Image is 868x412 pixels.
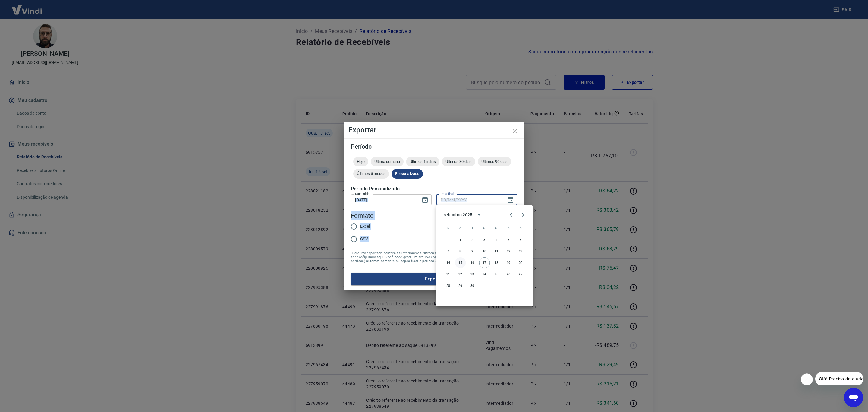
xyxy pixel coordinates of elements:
[844,388,863,407] iframe: Botão para abrir a janela de mensagens
[455,257,466,268] button: 15
[474,210,484,220] button: calendar view is open, switch to year view
[479,222,490,234] span: quarta-feira
[505,194,517,206] button: Choose date
[467,257,478,268] button: 16
[455,246,466,257] button: 8
[517,209,529,221] button: Next month
[801,373,813,385] iframe: Fechar mensagem
[479,269,490,280] button: 24
[455,222,466,234] span: segunda-feira
[467,280,478,291] button: 30
[479,234,490,245] button: 3
[491,246,502,257] button: 11
[436,194,502,205] input: DD/MM/YYYY
[491,222,502,234] span: quinta-feira
[455,280,466,291] button: 29
[392,171,423,176] span: Personalizado
[371,157,404,166] div: Última semana
[455,269,466,280] button: 22
[351,273,517,285] button: Exportar
[360,223,370,230] span: Excel
[443,280,454,291] button: 28
[351,194,417,205] input: DD/MM/YYYY
[351,251,517,263] span: O arquivo exportado conterá as informações filtradas na tela anterior com exceção do período que ...
[515,257,526,268] button: 20
[491,234,502,245] button: 4
[351,211,373,220] legend: Formato
[353,169,389,179] div: Últimos 6 meses
[478,159,511,164] span: Últimos 90 dias
[467,269,478,280] button: 23
[503,234,514,245] button: 5
[479,257,490,268] button: 17
[455,234,466,245] button: 1
[815,372,863,385] iframe: Mensagem da empresa
[515,234,526,245] button: 6
[443,222,454,234] span: domingo
[406,159,439,164] span: Últimos 15 dias
[442,159,475,164] span: Últimos 30 dias
[515,222,526,234] span: sábado
[442,157,475,166] div: Últimos 30 dias
[392,169,423,179] div: Personalizado
[515,246,526,257] button: 13
[443,269,454,280] button: 21
[503,222,514,234] span: sexta-feira
[355,192,370,196] label: Data inicial
[441,192,454,196] label: Data final
[351,186,517,192] h5: Período Personalizado
[467,246,478,257] button: 9
[467,234,478,245] button: 2
[360,236,368,242] span: CSV
[491,257,502,268] button: 18
[351,144,517,150] h5: Período
[505,209,517,221] button: Previous month
[348,126,520,134] h4: Exportar
[503,246,514,257] button: 12
[443,246,454,257] button: 7
[508,124,522,138] button: close
[491,269,502,280] button: 25
[353,157,368,166] div: Hoje
[467,222,478,234] span: terça-feira
[444,212,472,218] div: setembro 2025
[353,159,368,164] span: Hoje
[479,246,490,257] button: 10
[443,257,454,268] button: 14
[503,269,514,280] button: 26
[515,269,526,280] button: 27
[419,194,431,206] button: Choose date, selected date is 15 de set de 2025
[353,171,389,176] span: Últimos 6 meses
[478,157,511,166] div: Últimos 90 dias
[406,157,439,166] div: Últimos 15 dias
[371,159,404,164] span: Última semana
[4,4,51,9] span: Olá! Precisa de ajuda?
[503,257,514,268] button: 19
